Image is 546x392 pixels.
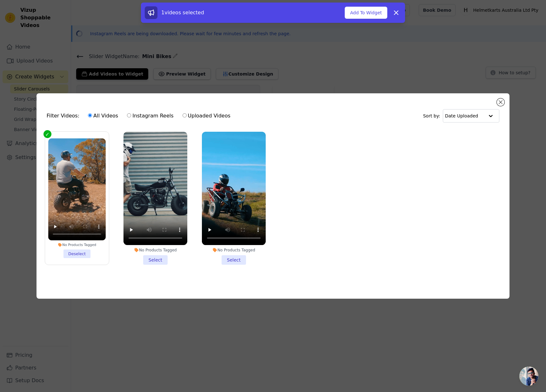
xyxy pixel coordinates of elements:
label: Uploaded Videos [182,112,231,120]
label: Instagram Reels [127,112,174,120]
span: 1 videos selected [161,10,204,16]
button: Add To Widget [345,7,387,19]
div: Filter Videos: [47,109,234,123]
div: Sort by: [423,109,500,123]
a: Open chat [519,367,538,386]
div: No Products Tagged [48,243,106,247]
div: No Products Tagged [202,248,266,253]
button: Close modal [497,98,504,106]
div: No Products Tagged [123,248,187,253]
label: All Videos [88,112,118,120]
